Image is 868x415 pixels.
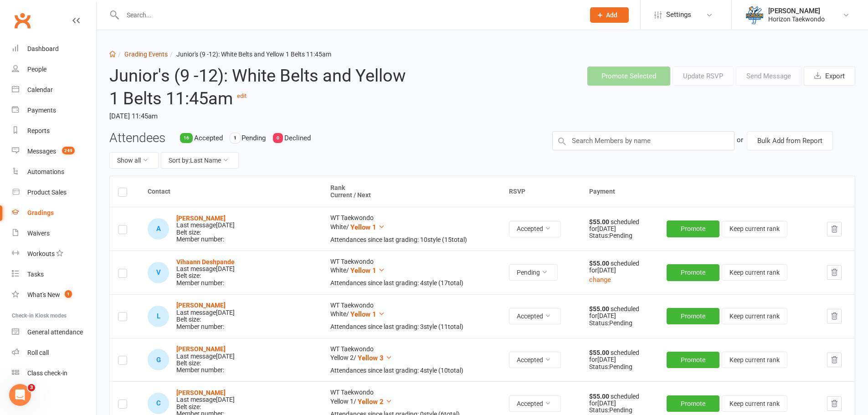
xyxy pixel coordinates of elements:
button: Yellow 1 [350,309,385,320]
button: Add [590,7,629,23]
button: Yellow 3 [358,353,392,364]
button: Bulk Add from Report [747,131,833,150]
a: Roll call [12,343,96,363]
span: 249 [62,147,75,154]
div: 1 [230,133,240,143]
div: Last message [DATE] [176,396,235,403]
a: Waivers [12,223,96,244]
th: Contact [139,176,322,207]
li: Junior's (9 -12): White Belts and Yellow 1 Belts 11:45am [168,49,331,59]
button: Sort by:Last Name [161,152,239,169]
div: Last message [DATE] [176,309,235,316]
div: What's New [27,291,60,298]
div: Workouts [27,250,55,257]
button: Yellow 1 [350,265,385,276]
span: Declined [284,134,311,142]
input: Search Members by name [552,131,734,150]
div: Last message [DATE] [176,266,235,272]
td: WT Taekwondo White / [322,294,501,338]
input: Search... [120,9,578,21]
div: Roll call [27,349,49,356]
div: scheduled for [DATE] [589,219,651,233]
div: scheduled for [DATE] [589,260,651,274]
div: scheduled for [DATE] [589,393,651,407]
strong: $55.00 [589,218,611,225]
button: Yellow 2 [358,396,392,407]
span: Settings [666,5,691,25]
div: Status: Pending [589,232,651,239]
div: Horizon Taekwondo [768,15,825,23]
strong: $55.00 [589,349,611,356]
a: Reports [12,121,96,141]
div: Belt size: Member number: [176,215,235,243]
strong: Vihaann Deshpande [176,258,235,266]
div: Belt size: Member number: [176,302,235,330]
a: Grading Events [124,51,168,58]
a: Payments [12,100,96,121]
a: Class kiosk mode [12,363,96,384]
div: Attendances since last grading: 10 style ( 15 total) [330,236,493,243]
div: Attendances since last grading: 3 style ( 11 total) [330,323,493,330]
div: scheduled for [DATE] [589,349,651,364]
a: Calendar [12,80,96,100]
div: or [737,131,743,149]
button: Promote [667,352,719,368]
div: Leon Gunasekara [148,306,169,327]
a: [PERSON_NAME] [176,389,226,396]
div: Aaryan ALI [148,218,169,240]
span: Yellow 3 [358,354,384,362]
th: Payment [581,176,855,207]
div: Gradings [27,209,54,216]
div: [PERSON_NAME] [768,7,825,15]
button: Accepted [509,221,561,237]
div: Belt size: Member number: [176,259,235,287]
a: What's New1 [12,285,96,305]
span: Accepted [194,134,223,142]
button: Yellow 1 [350,222,385,233]
time: [DATE] 11:45am [109,108,412,124]
button: Accepted [509,395,561,412]
th: RSVP [501,176,580,207]
div: Status: Pending [589,407,651,414]
strong: $55.00 [589,260,611,267]
button: Accepted [509,352,561,368]
button: Pending [509,264,558,281]
td: WT Taekwondo White / [322,251,501,294]
span: Yellow 1 [350,266,376,275]
iframe: Intercom live chat [9,384,31,406]
img: thumb_image1625461565.png [745,6,764,24]
a: Product Sales [12,182,96,203]
strong: [PERSON_NAME] [176,302,226,309]
div: Status: Pending [589,364,651,370]
div: Reports [27,127,50,134]
div: Vihaann Deshpande [148,262,169,283]
span: Yellow 2 [358,398,384,406]
span: Yellow 1 [350,310,376,318]
span: 3 [28,384,35,391]
a: Workouts [12,244,96,264]
button: Promote [667,264,719,281]
div: Calvin Kavi [148,393,169,414]
div: Belt size: Member number: [176,346,235,374]
div: George Irving-Kelly [148,349,169,370]
div: Attendances since last grading: 4 style ( 10 total) [330,367,493,374]
a: [PERSON_NAME] [176,345,226,353]
div: Automations [27,168,64,175]
button: Promote [667,395,719,412]
div: Last message [DATE] [176,222,235,229]
button: Promote [667,220,719,237]
a: [PERSON_NAME] [176,215,226,222]
a: Messages 249 [12,141,96,162]
button: Keep current rank [722,308,787,324]
div: 0 [273,133,283,143]
div: General attendance [27,328,83,336]
div: Product Sales [27,189,67,196]
span: 1 [65,290,72,298]
a: People [12,59,96,80]
span: Pending [241,134,266,142]
div: Last message [DATE] [176,353,235,360]
a: General attendance kiosk mode [12,322,96,343]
